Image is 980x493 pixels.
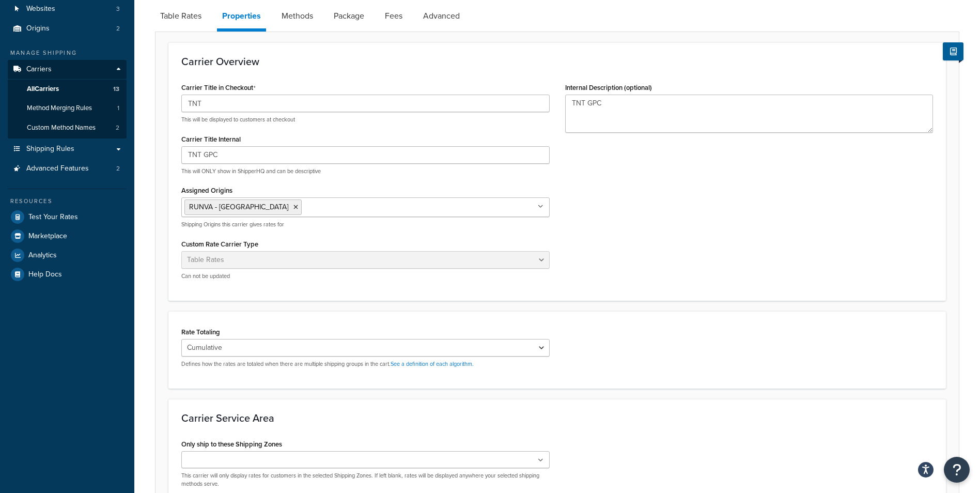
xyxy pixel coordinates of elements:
a: Method Merging Rules1 [8,99,127,118]
span: Analytics [28,251,57,260]
a: Help Docs [8,265,127,284]
span: 1 [117,104,119,113]
a: Custom Method Names2 [8,118,127,137]
span: Help Docs [28,270,62,279]
h3: Carrier Service Area [181,412,933,424]
a: Table Rates [155,4,207,28]
div: Resources [8,197,127,206]
p: Defines how the rates are totaled when there are multiple shipping groups in the cart. [181,360,550,368]
label: Only ship to these Shipping Zones [181,440,282,448]
span: All Carriers [27,85,59,94]
li: Method Merging Rules [8,99,127,118]
span: Origins [26,24,50,33]
li: Carriers [8,60,127,138]
div: Manage Shipping [8,49,127,57]
span: Carriers [26,65,52,74]
span: Custom Method Names [27,124,96,132]
p: This carrier will only display rates for customers in the selected Shipping Zones. If left blank,... [181,472,550,488]
a: AllCarriers13 [8,80,127,99]
a: Shipping Rules [8,140,127,159]
a: See a definition of each algorithm. [391,360,474,368]
a: Package [329,4,369,28]
a: Fees [380,4,408,28]
span: Test Your Rates [28,213,78,222]
p: Shipping Origins this carrier gives rates for [181,221,550,228]
label: Internal Description (optional) [565,84,652,91]
a: Test Your Rates [8,208,127,226]
p: This will ONLY show in ShipperHQ and can be descriptive [181,167,550,175]
a: Advanced [418,4,465,28]
span: 2 [116,124,119,132]
span: 2 [116,164,120,173]
span: 3 [116,5,120,13]
p: Can not be updated [181,272,550,280]
button: Show Help Docs [943,42,963,60]
span: Advanced Features [26,164,89,173]
textarea: TNT GPC [565,95,934,133]
label: Custom Rate Carrier Type [181,240,258,248]
a: Advanced Features2 [8,159,127,178]
a: Origins2 [8,19,127,38]
p: This will be displayed to customers at checkout [181,116,550,124]
span: Marketplace [28,232,67,241]
a: Carriers [8,60,127,79]
a: Methods [276,4,318,28]
li: Advanced Features [8,159,127,178]
span: Websites [26,5,55,13]
label: Assigned Origins [181,187,232,194]
label: Rate Totaling [181,328,220,336]
span: 2 [116,24,120,33]
span: RUNVA - [GEOGRAPHIC_DATA] [189,202,288,212]
a: Marketplace [8,227,127,245]
li: Custom Method Names [8,118,127,137]
label: Carrier Title in Checkout [181,84,256,92]
label: Carrier Title Internal [181,135,241,143]
span: Shipping Rules [26,145,74,153]
a: Properties [217,4,266,32]
span: 13 [113,85,119,94]
a: Analytics [8,246,127,265]
h3: Carrier Overview [181,56,933,67]
li: Origins [8,19,127,38]
span: Method Merging Rules [27,104,92,113]
button: Open Resource Center [944,457,970,483]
